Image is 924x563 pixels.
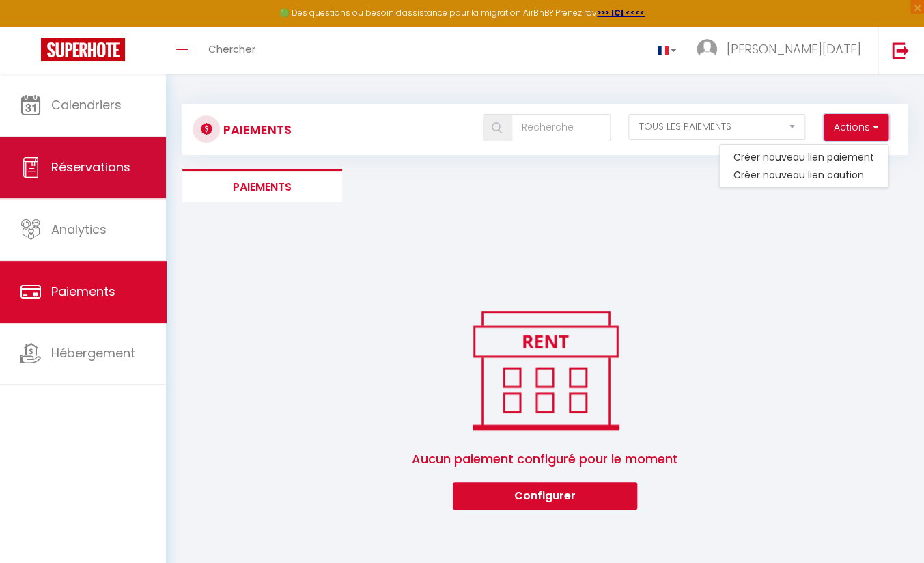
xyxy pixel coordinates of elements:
span: Analytics [51,221,107,238]
span: [PERSON_NAME][DATE] [726,40,860,57]
button: Actions [824,114,888,141]
span: Paiements [51,283,115,300]
li: Paiements [182,169,342,202]
img: Super Booking [41,38,125,61]
span: Chercher [208,42,255,56]
a: Créer nouveau lien paiement [720,148,888,166]
a: Créer nouveau lien caution [720,166,888,184]
span: Aucun paiement configuré pour le moment [412,436,678,482]
button: Configurer [453,482,637,510]
h3: Paiements [223,114,292,145]
img: rent.png [458,305,632,436]
img: logout [892,42,909,59]
span: Hébergement [51,344,135,361]
a: ... [PERSON_NAME][DATE] [686,27,878,74]
span: Calendriers [51,96,122,113]
span: Réservations [51,159,130,176]
img: ... [697,39,717,59]
a: >>> ICI <<<< [597,7,645,18]
a: Chercher [198,27,266,74]
input: Recherche [512,114,611,141]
